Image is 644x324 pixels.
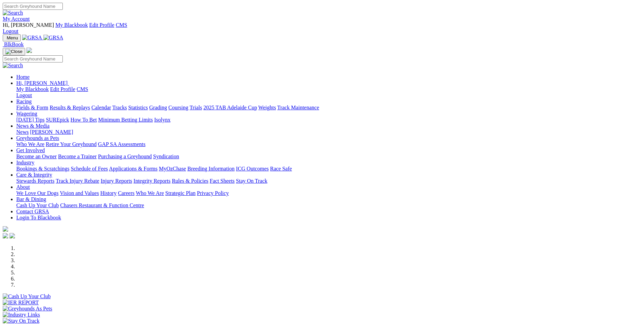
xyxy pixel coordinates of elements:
a: CMS [77,86,88,92]
a: News & Media [16,123,50,129]
a: Industry [16,160,34,165]
img: GRSA [43,35,63,41]
a: Rules & Policies [172,178,208,184]
a: Careers [118,190,134,196]
a: Become an Owner [16,154,57,159]
a: Privacy Policy [197,190,229,196]
a: Who We Are [16,141,44,147]
a: SUREpick [46,117,69,123]
a: Stewards Reports [16,178,54,184]
a: Home [16,74,30,80]
a: Track Maintenance [277,105,319,110]
a: Grading [149,105,167,110]
a: Statistics [128,105,148,110]
a: Care & Integrity [16,172,52,178]
a: How To Bet [71,117,97,123]
img: Industry Links [3,312,40,318]
a: GAP SA Assessments [98,141,146,147]
a: Wagering [16,111,37,116]
a: Fields & Form [16,105,48,110]
a: Cash Up Your Club [16,202,59,208]
img: IER REPORT [3,300,39,306]
a: Minimum Betting Limits [98,117,153,123]
a: Applications & Forms [109,166,158,172]
a: Hi, [PERSON_NAME] [16,80,69,86]
a: MyOzChase [159,166,186,172]
button: Toggle navigation [3,48,25,55]
a: Retire Your Greyhound [46,141,97,147]
a: Calendar [91,105,111,110]
a: History [100,190,116,196]
a: Logout [3,28,18,34]
span: BlkBook [4,41,24,47]
a: [DATE] Tips [16,117,44,123]
div: Racing [16,105,641,111]
div: Get Involved [16,154,641,160]
img: Stay On Track [3,318,39,324]
a: Logout [16,92,32,98]
a: Purchasing a Greyhound [98,154,152,159]
img: Close [5,49,22,54]
a: My Blackbook [55,22,88,28]
div: Greyhounds as Pets [16,141,641,147]
img: Search [3,10,23,16]
a: CMS [116,22,127,28]
a: ICG Outcomes [236,166,269,172]
a: 2025 TAB Adelaide Cup [203,105,257,110]
a: Isolynx [154,117,170,123]
a: [PERSON_NAME] [30,129,73,135]
div: About [16,190,641,196]
img: Greyhounds As Pets [3,306,52,312]
a: BlkBook [3,41,24,47]
div: Care & Integrity [16,178,641,184]
img: logo-grsa-white.png [26,48,32,53]
a: Track Injury Rebate [56,178,99,184]
a: We Love Our Dogs [16,190,58,196]
img: twitter.svg [10,233,15,238]
a: Login To Blackbook [16,215,61,220]
a: Race Safe [270,166,292,172]
a: Become a Trainer [58,154,97,159]
a: Results & Replays [50,105,90,110]
a: Fact Sheets [210,178,235,184]
div: Hi, [PERSON_NAME] [16,86,641,98]
button: Toggle navigation [3,34,21,41]
a: Chasers Restaurant & Function Centre [60,202,144,208]
a: News [16,129,29,135]
a: Coursing [168,105,188,110]
a: Bookings & Scratchings [16,166,69,172]
span: Hi, [PERSON_NAME] [16,80,68,86]
a: Injury Reports [100,178,132,184]
img: Cash Up Your Club [3,293,51,300]
a: Contact GRSA [16,209,49,214]
a: Get Involved [16,147,45,153]
a: My Blackbook [16,86,49,92]
div: Industry [16,166,641,172]
a: Bar & Dining [16,196,46,202]
a: Tracks [112,105,127,110]
input: Search [3,55,63,62]
a: Trials [189,105,202,110]
a: Who We Are [136,190,164,196]
a: Syndication [153,154,179,159]
div: Wagering [16,117,641,123]
img: Search [3,62,23,69]
img: logo-grsa-white.png [3,226,8,232]
a: Breeding Information [187,166,235,172]
a: About [16,184,30,190]
img: GRSA [22,35,42,41]
a: Weights [258,105,276,110]
a: Vision and Values [60,190,99,196]
a: Racing [16,98,32,104]
a: Edit Profile [50,86,75,92]
span: Menu [7,35,18,40]
div: Bar & Dining [16,202,641,209]
div: News & Media [16,129,641,135]
a: Edit Profile [89,22,114,28]
a: Greyhounds as Pets [16,135,59,141]
a: My Account [3,16,30,22]
span: Hi, [PERSON_NAME] [3,22,54,28]
a: Strategic Plan [165,190,196,196]
img: facebook.svg [3,233,8,238]
a: Integrity Reports [133,178,170,184]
